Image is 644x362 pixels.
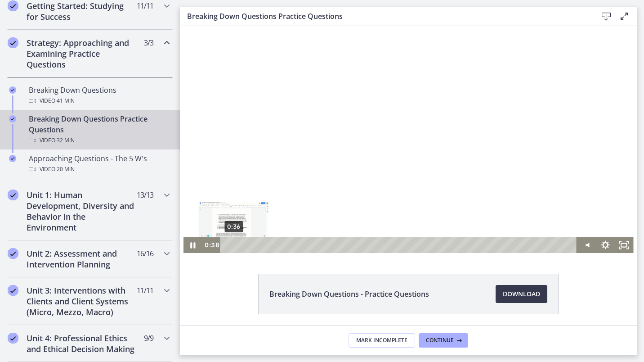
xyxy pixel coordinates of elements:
[55,135,75,146] span: · 32 min
[137,190,153,200] span: 13 / 13
[426,337,454,344] span: Continue
[187,11,583,22] h3: Breaking Down Questions Practice Questions
[29,135,169,146] div: Video
[496,285,547,303] a: Download
[503,289,540,299] span: Download
[29,95,169,106] div: Video
[27,190,136,233] h2: Unit 1: Human Development, Diversity and Behavior in the Environment
[137,285,153,296] span: 11 / 11
[29,113,169,146] div: Breaking Down Questions Practice Questions
[55,95,75,106] span: · 41 min
[144,333,153,344] span: 9 / 9
[29,153,169,175] div: Approaching Questions - The 5 W's
[397,211,416,227] button: Mute
[27,333,136,354] h2: Unit 4: Professional Ethics and Ethical Decision Making
[416,211,435,227] button: Show settings menu
[9,115,16,122] i: Completed
[8,285,18,296] i: Completed
[8,248,18,259] i: Completed
[27,37,136,70] h2: Strategy: Approaching and Examining Practice Questions
[180,26,637,253] iframe: Video Lesson
[8,37,18,48] i: Completed
[137,248,153,259] span: 16 / 16
[349,333,415,348] button: Mark Incomplete
[8,0,18,11] i: Completed
[55,164,75,175] span: · 20 min
[137,0,153,11] span: 11 / 11
[27,248,136,270] h2: Unit 2: Assessment and Intervention Planning
[144,37,153,48] span: 3 / 3
[419,333,468,348] button: Continue
[356,337,407,344] span: Mark Incomplete
[27,0,136,22] h2: Getting Started: Studying for Success
[27,285,136,317] h2: Unit 3: Interventions with Clients and Client Systems (Micro, Mezzo, Macro)
[435,211,454,227] button: Fullscreen
[269,289,429,299] span: Breaking Down Questions - Practice Questions
[9,86,16,94] i: Completed
[9,155,16,162] i: Completed
[8,190,18,200] i: Completed
[29,85,169,106] div: Breaking Down Questions
[8,333,18,344] i: Completed
[29,164,169,175] div: Video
